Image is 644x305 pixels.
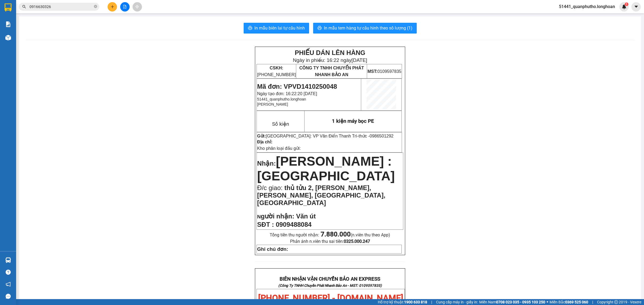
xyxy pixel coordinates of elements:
[108,2,117,12] button: plus
[276,221,312,228] span: 0909488084
[6,270,11,275] span: question-circle
[313,23,417,34] button: printerIn mẫu tem hàng tự cấu hình theo số lượng (1)
[321,232,390,237] span: (n.viên thu theo App)
[120,2,130,12] button: file-add
[357,134,393,138] span: -
[436,299,478,305] span: Cung cấp máy in - giấy in:
[631,2,641,12] button: caret-down
[5,3,12,12] img: logo-vxr
[625,2,627,6] span: 1
[358,134,393,138] span: thức -
[550,299,588,305] span: Miền Bắc
[378,299,427,305] span: Hỗ trợ kỹ thuật:
[257,246,288,252] strong: Ghi chú đơn:
[257,184,385,206] span: thủ tửu 2, [PERSON_NAME], [PERSON_NAME], [GEOGRAPHIC_DATA], [GEOGRAPHIC_DATA]
[135,5,139,9] span: aim
[257,91,317,96] span: Ngày tạo đơn: 16:22:20 [DATE]
[6,294,11,299] span: message
[367,69,377,74] strong: MST:
[5,35,11,40] img: warehouse-icon
[94,5,97,8] span: close-circle
[272,121,289,127] span: Số kiện
[565,300,588,304] strong: 0369 525 060
[625,2,628,6] sup: 1
[404,300,427,304] strong: 1900 633 818
[257,214,294,220] strong: N
[257,146,301,151] span: Kho phân loại đầu gửi:
[5,21,11,27] img: solution-icon
[369,134,393,138] span: 0986501292
[555,3,619,10] span: 51441_quanphutho.longhoan
[270,66,283,70] strong: CSKH:
[261,213,294,220] span: gười nhận:
[352,57,367,63] span: [DATE]
[592,299,593,305] span: |
[257,66,296,77] span: [PHONE_NUMBER]
[634,4,639,9] span: caret-down
[293,57,367,63] span: Ngày in phiếu: 16:22 ngày
[496,300,545,304] strong: 0708 023 035 - 0935 103 250
[254,25,305,31] span: In mẫu biên lai tự cấu hình
[295,49,365,56] strong: PHIẾU DÁN LÊN HÀNG
[6,282,11,287] span: notification
[324,25,412,31] span: In mẫu tem hàng tự cấu hình theo số lượng (1)
[367,69,401,74] span: 0109597835
[257,102,288,106] span: [PERSON_NAME]
[30,4,93,10] input: Tìm tên, số ĐT hoặc mã đơn
[321,230,351,238] strong: 7.880.000
[94,4,97,9] span: close-circle
[133,2,142,12] button: aim
[344,239,370,244] strong: 0325.000.247
[290,239,370,244] span: Phản ánh n.viên thu sai tiền:
[431,299,432,305] span: |
[257,97,306,101] span: 51441_quanphutho.longhoan
[257,221,274,228] strong: SĐT :
[248,26,252,31] span: printer
[22,5,26,9] span: search
[257,83,337,90] span: Mã đơn: VPVD1410250048
[258,293,403,303] span: [PHONE_NUMBER] - [DOMAIN_NAME]
[270,232,390,237] span: Tổng tiền thu người nhận:
[299,66,364,77] span: CÔNG TY TNHH CHUYỂN PHÁT NHANH BẢO AN
[332,118,374,124] span: 1 kiện máy bọc PE
[123,5,127,9] span: file-add
[622,4,627,9] img: icon-new-feature
[317,26,322,31] span: printer
[111,5,114,9] span: plus
[257,160,276,167] span: Nhận:
[278,284,382,288] strong: (Công Ty TNHH Chuyển Phát Nhanh Bảo An - MST: 0109597835)
[257,184,284,191] span: Đ/c giao:
[266,134,357,138] span: [GEOGRAPHIC_DATA]: VP Văn Điển Thanh Trì
[614,300,618,304] span: copyright
[547,301,548,303] span: ⚪️
[296,213,316,220] span: Văn út
[280,276,380,282] strong: BIÊN NHẬN VẬN CHUYỂN BẢO AN EXPRESS
[5,257,11,263] img: warehouse-icon
[244,23,309,34] button: printerIn mẫu biên lai tự cấu hình
[479,299,545,305] span: Miền Nam
[257,134,266,138] strong: Gửi:
[257,154,395,183] span: [PERSON_NAME] : [GEOGRAPHIC_DATA]
[257,140,272,144] strong: Địa chỉ:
